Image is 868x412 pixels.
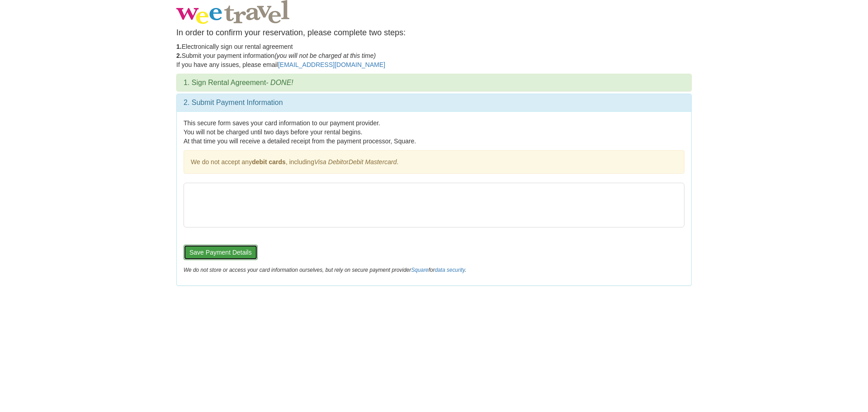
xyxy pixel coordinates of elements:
a: data security [435,267,465,273]
button: Save Payment Details [184,245,258,260]
em: (you will not be charged at this time) [274,52,376,59]
h3: 2. Submit Payment Information [184,99,684,107]
h3: 1. Sign Rental Agreement [184,79,684,87]
iframe: Secure Credit Card Form [184,183,684,227]
em: Visa Debit [314,158,343,166]
p: Electronically sign our rental agreement Submit your payment information If you have any issues, ... [176,42,692,69]
h4: In order to confirm your reservation, please complete two steps: [176,28,692,38]
strong: 1. [176,43,182,50]
div: We do not accept any , including or . [184,150,684,174]
em: We do not store or access your card information ourselves, but rely on secure payment provider for . [184,267,466,273]
p: This secure form saves your card information to our payment provider. You will not be charged unt... [184,118,684,146]
em: Debit Mastercard [349,158,397,166]
em: - DONE! [266,79,293,86]
strong: 2. [176,52,182,59]
strong: debit cards [252,158,286,166]
a: [EMAIL_ADDRESS][DOMAIN_NAME] [278,61,385,68]
a: Square [411,267,428,273]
